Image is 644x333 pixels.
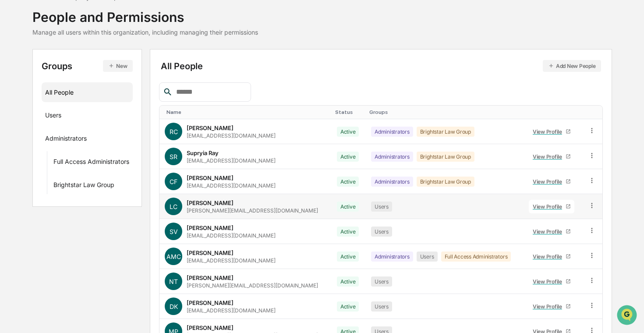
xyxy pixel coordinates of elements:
div: 🗄️ [64,180,71,187]
div: [PERSON_NAME][EMAIL_ADDRESS][DOMAIN_NAME] [187,282,318,289]
div: Users [45,111,61,122]
div: 🖐️ [9,180,16,187]
div: Toggle SortBy [590,109,599,115]
div: Administrators [371,177,413,187]
div: [PERSON_NAME] [187,249,234,256]
div: [PERSON_NAME] [187,224,234,231]
div: Users [371,202,392,212]
div: We're available if you need us! [39,76,120,83]
div: View Profile [533,278,566,285]
a: View Profile [529,300,574,313]
div: Full Access Administrators [53,158,129,168]
div: Start new chat [39,67,144,76]
div: Active [337,202,359,212]
div: View Profile [533,153,566,160]
button: Add New People [543,60,601,72]
div: Active [337,152,359,162]
iframe: Open customer support [616,304,640,328]
div: [EMAIL_ADDRESS][DOMAIN_NAME] [187,132,276,139]
span: RC [170,128,178,135]
a: View Profile [529,225,574,238]
span: [DATE] [78,143,96,150]
div: Administrators [45,135,87,145]
span: Preclearance [18,179,57,188]
div: All People [161,60,601,72]
div: [PERSON_NAME] [187,199,234,206]
div: View Profile [533,178,566,185]
span: DK [170,303,178,310]
div: Active [337,227,359,237]
button: Start new chat [149,70,159,80]
p: How can we help? [9,18,159,32]
span: NT [169,278,178,285]
a: View Profile [529,275,574,288]
span: [PERSON_NAME] [27,119,71,126]
div: Brightstar Law Group [417,152,474,162]
div: Brightstar Law Group [417,127,474,137]
div: [EMAIL_ADDRESS][DOMAIN_NAME] [187,232,276,239]
span: AMC [166,253,181,260]
div: Users [417,252,438,262]
div: Active [337,252,359,262]
span: • [73,119,76,126]
img: 1746055101610-c473b297-6a78-478c-a979-82029cc54cd1 [9,67,25,83]
div: People and Permissions [32,2,258,25]
div: [EMAIL_ADDRESS][DOMAIN_NAME] [187,257,276,264]
div: [PERSON_NAME] [187,299,234,306]
div: Manage all users within this organization, including managing their permissions [32,28,258,36]
div: View Profile [533,203,566,210]
span: • [73,143,76,150]
a: View Profile [529,150,574,163]
div: [EMAIL_ADDRESS][DOMAIN_NAME] [187,307,276,314]
div: View Profile [533,228,566,235]
div: Brightstar Law Group [417,177,474,187]
div: [PERSON_NAME] [187,274,234,281]
div: Active [337,177,359,187]
div: View Profile [533,128,566,135]
div: View Profile [533,253,566,260]
span: CF [170,178,177,185]
div: Users [371,276,392,287]
a: View Profile [529,175,574,188]
span: SR [170,153,177,160]
div: [EMAIL_ADDRESS][DOMAIN_NAME] [187,157,276,164]
img: Cece Ferraez [9,111,23,125]
a: 🔎Data Lookup [5,192,59,208]
button: See all [136,96,159,106]
div: Toggle SortBy [335,109,362,115]
div: [PERSON_NAME][EMAIL_ADDRESS][DOMAIN_NAME] [187,207,318,214]
div: View Profile [533,303,566,310]
span: [PERSON_NAME] [27,143,71,150]
a: Powered byPylon [62,217,106,224]
span: Pylon [87,217,106,224]
div: Active [337,301,359,312]
button: New [103,60,132,72]
div: Past conversations [9,97,59,104]
div: Administrators [371,152,413,162]
a: 🖐️Preclearance [5,176,60,191]
div: Toggle SortBy [166,109,328,115]
div: Active [337,276,359,287]
div: [PERSON_NAME] [187,124,234,131]
a: View Profile [529,125,574,138]
div: Groups [42,60,133,72]
div: [PERSON_NAME] [187,324,234,331]
div: Active [337,127,359,137]
div: Administrators [371,252,413,262]
div: Users [371,301,392,312]
div: Supryia Ray [187,149,219,156]
span: Attestations [72,179,109,188]
img: 1751574470498-79e402a7-3db9-40a0-906f-966fe37d0ed6 [18,67,34,83]
div: Full Access Administrators [441,252,511,262]
div: Brightstar Law Group [53,181,114,191]
div: Administrators [371,127,413,137]
a: 🗄️Attestations [60,176,112,191]
div: [PERSON_NAME] [187,174,234,181]
div: Toggle SortBy [527,109,579,115]
div: Toggle SortBy [369,109,520,115]
span: LC [170,203,177,210]
span: SV [170,228,178,235]
span: [DATE] [78,119,96,126]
